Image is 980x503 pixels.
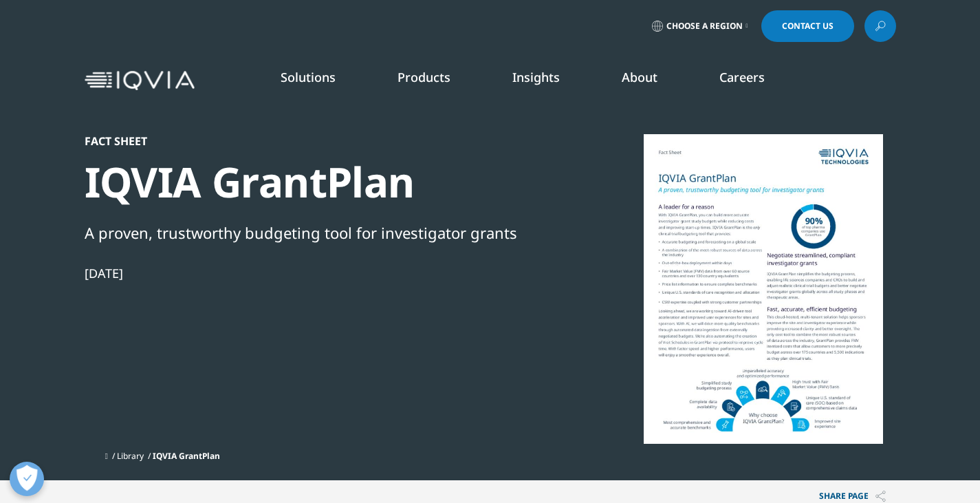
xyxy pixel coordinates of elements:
a: Products [398,69,450,85]
a: Careers [719,69,765,85]
span: Contact Us [782,22,834,30]
img: Share PAGE [875,491,886,502]
a: Solutions [281,69,336,85]
a: Library [117,450,144,462]
span: IQVIA GrantPlan [153,450,220,462]
img: IQVIA Healthcare Information Technology and Pharma Clinical Research Company [85,71,195,91]
span: Choose a Region [666,21,743,32]
div: IQVIA GrantPlan [85,156,556,208]
button: Open Preferences [10,462,44,496]
div: [DATE] [85,265,556,281]
div: A proven, trustworthy budgeting tool for investigator grants [85,221,556,244]
a: About [622,69,657,85]
a: Insights [512,69,560,85]
div: Fact Sheet [85,134,556,148]
nav: Primary [200,48,896,113]
a: Contact Us [761,10,854,42]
